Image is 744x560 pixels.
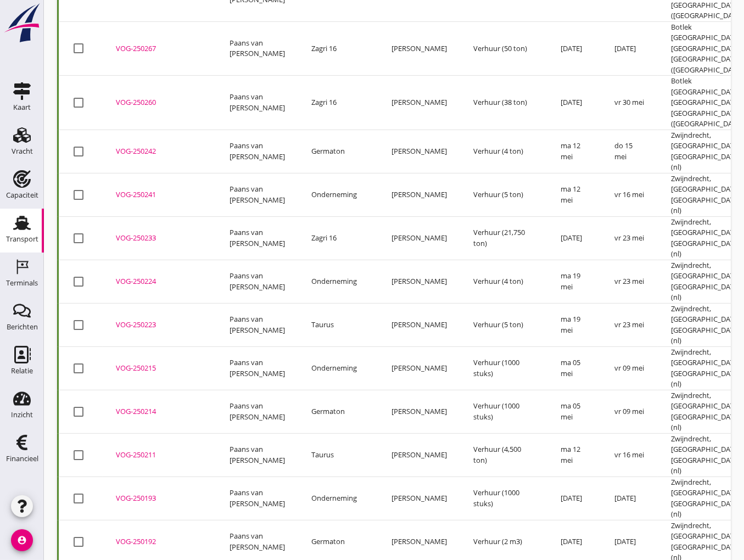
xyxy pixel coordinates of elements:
[601,303,658,346] td: vr 23 mei
[547,390,601,433] td: ma 05 mei
[116,493,203,504] div: VOG-250193
[12,148,33,155] div: Vracht
[547,130,601,173] td: ma 12 mei
[6,455,38,462] div: Financieel
[116,450,203,461] div: VOG-250211
[547,260,601,303] td: ma 19 mei
[378,390,460,433] td: [PERSON_NAME]
[601,477,658,520] td: [DATE]
[6,236,38,243] div: Transport
[298,477,378,520] td: Onderneming
[547,173,601,216] td: ma 12 mei
[298,76,378,130] td: Zagri 16
[216,76,298,130] td: Paans van [PERSON_NAME]
[547,303,601,346] td: ma 19 mei
[601,216,658,260] td: vr 23 mei
[216,173,298,216] td: Paans van [PERSON_NAME]
[116,189,203,200] div: VOG-250241
[216,390,298,433] td: Paans van [PERSON_NAME]
[11,367,33,374] div: Relatie
[378,21,460,76] td: [PERSON_NAME]
[601,346,658,390] td: vr 09 mei
[298,130,378,173] td: Germaton
[298,390,378,433] td: Germaton
[460,216,547,260] td: Verhuur (21,750 ton)
[7,323,38,331] div: Berichten
[216,346,298,390] td: Paans van [PERSON_NAME]
[547,21,601,76] td: [DATE]
[116,146,203,157] div: VOG-250242
[460,173,547,216] td: Verhuur (5 ton)
[116,363,203,374] div: VOG-250215
[547,346,601,390] td: ma 05 mei
[216,260,298,303] td: Paans van [PERSON_NAME]
[298,260,378,303] td: Onderneming
[378,477,460,520] td: [PERSON_NAME]
[547,76,601,130] td: [DATE]
[460,433,547,477] td: Verhuur (4,500 ton)
[216,303,298,346] td: Paans van [PERSON_NAME]
[460,303,547,346] td: Verhuur (5 ton)
[378,76,460,130] td: [PERSON_NAME]
[2,3,42,43] img: logo-small.a267ee39.svg
[601,260,658,303] td: vr 23 mei
[216,130,298,173] td: Paans van [PERSON_NAME]
[298,433,378,477] td: Taurus
[460,390,547,433] td: Verhuur (1000 stuks)
[601,21,658,76] td: [DATE]
[216,477,298,520] td: Paans van [PERSON_NAME]
[601,433,658,477] td: vr 16 mei
[13,104,31,111] div: Kaart
[116,536,203,547] div: VOG-250192
[547,433,601,477] td: ma 12 mei
[601,76,658,130] td: vr 30 mei
[547,216,601,260] td: [DATE]
[460,76,547,130] td: Verhuur (38 ton)
[378,130,460,173] td: [PERSON_NAME]
[116,276,203,287] div: VOG-250224
[378,303,460,346] td: [PERSON_NAME]
[378,433,460,477] td: [PERSON_NAME]
[216,216,298,260] td: Paans van [PERSON_NAME]
[11,529,33,551] i: account_circle
[378,173,460,216] td: [PERSON_NAME]
[547,477,601,520] td: [DATE]
[601,390,658,433] td: vr 09 mei
[6,279,38,287] div: Terminals
[378,260,460,303] td: [PERSON_NAME]
[298,346,378,390] td: Onderneming
[378,346,460,390] td: [PERSON_NAME]
[460,130,547,173] td: Verhuur (4 ton)
[460,21,547,76] td: Verhuur (50 ton)
[11,411,33,418] div: Inzicht
[216,433,298,477] td: Paans van [PERSON_NAME]
[116,320,203,331] div: VOG-250223
[601,130,658,173] td: do 15 mei
[460,477,547,520] td: Verhuur (1000 stuks)
[460,260,547,303] td: Verhuur (4 ton)
[298,173,378,216] td: Onderneming
[116,97,203,108] div: VOG-250260
[116,233,203,244] div: VOG-250233
[116,406,203,417] div: VOG-250214
[460,346,547,390] td: Verhuur (1000 stuks)
[601,173,658,216] td: vr 16 mei
[298,216,378,260] td: Zagri 16
[6,192,38,199] div: Capaciteit
[378,216,460,260] td: [PERSON_NAME]
[298,303,378,346] td: Taurus
[298,21,378,76] td: Zagri 16
[216,21,298,76] td: Paans van [PERSON_NAME]
[116,43,203,54] div: VOG-250267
